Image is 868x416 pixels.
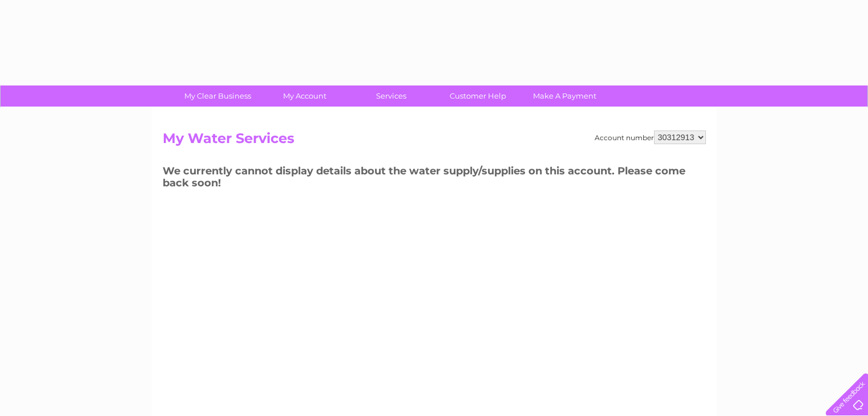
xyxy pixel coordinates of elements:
[163,130,706,152] h2: My Water Services
[171,85,265,107] a: My Clear Business
[431,85,525,107] a: Customer Help
[344,85,438,107] a: Services
[257,85,352,107] a: My Account
[163,163,706,194] h3: We currently cannot display details about the water supply/supplies on this account. Please come ...
[595,130,706,144] div: Account number
[518,85,612,107] a: Make A Payment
